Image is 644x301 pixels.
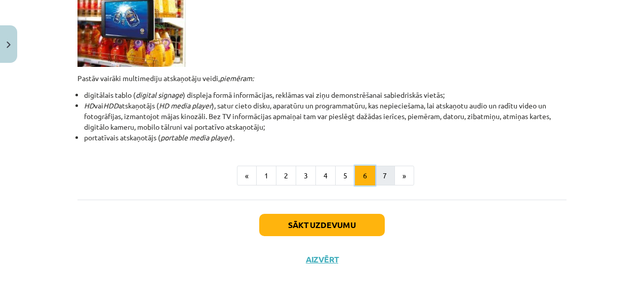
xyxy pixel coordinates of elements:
button: Sākt uzdevumu [259,214,385,236]
button: 3 [296,166,316,186]
button: 2 [276,166,296,186]
nav: Page navigation example [77,166,567,186]
img: icon-close-lesson-0947bae3869378f0d4975bcd49f059093ad1ed9edebbc8119c70593378902aed.svg [7,42,11,48]
button: 1 [256,166,276,186]
button: 6 [355,166,375,186]
button: 5 [335,166,355,186]
em: HDD [103,101,118,110]
li: vai atskaņotājs ( ), satur cieto disku, aparatūru un programmatūru, kas nepieciešama, lai atskaņo... [84,100,567,132]
li: digitālais tablo ( ) displeja formā informācijas, reklāmas vai ziņu demonstrēšanai sabiedriskās v... [84,90,567,100]
li: portatīvais atskaņotājs ( ). [84,132,567,143]
em: digital signage [136,90,183,99]
em: piemēram: [220,73,254,83]
p: Pastāv vairāki multimediju atskaņotāju veidi, [77,73,567,84]
em: HD [84,101,94,110]
button: 4 [315,166,336,186]
button: 7 [375,166,395,186]
button: Aizvērt [303,254,341,265]
em: HD media player [159,101,212,110]
button: « [237,166,257,186]
em: portable media player [160,133,230,142]
button: » [394,166,414,186]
